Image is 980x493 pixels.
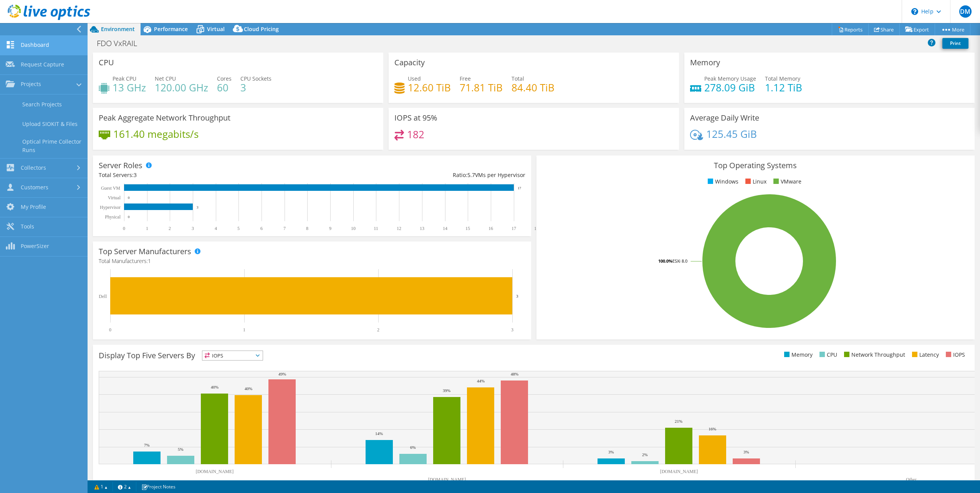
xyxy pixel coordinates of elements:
text: Other [906,477,916,482]
text: 0 [123,226,125,231]
text: 0 [109,327,111,333]
text: 16 [488,226,493,231]
a: Export [899,23,935,35]
a: Share [868,23,900,35]
text: [DOMAIN_NAME] [428,477,466,482]
text: Virtual [108,195,121,200]
span: Total Memory [765,75,800,82]
text: 6% [410,445,416,450]
text: 40% [211,385,219,389]
text: Hypervisor [100,205,121,210]
text: 2 [169,226,171,231]
span: DM [959,5,972,18]
h4: 60 [217,83,232,92]
text: 3 [197,205,199,209]
li: Linux [743,177,766,186]
a: Reports [832,23,869,35]
tspan: 100.0% [658,258,672,264]
text: 3 [511,327,513,333]
h3: Capacity [394,58,425,67]
h3: Memory [690,58,720,67]
span: Peak Memory Usage [704,75,756,82]
h3: Peak Aggregate Network Throughput [99,114,230,122]
text: 1 [146,226,148,231]
span: Free [460,75,471,82]
text: 4 [215,226,217,231]
text: 21% [675,419,682,424]
h4: Total Manufacturers: [99,257,525,265]
text: 1 [243,327,245,333]
h4: 120.00 GHz [155,83,208,92]
div: Total Servers: [99,171,312,179]
text: 5% [178,447,184,452]
a: Project Notes [136,482,181,491]
h3: CPU [99,58,114,67]
text: 0 [128,215,130,219]
text: 40% [245,386,252,391]
text: 13 [420,226,424,231]
li: Network Throughput [842,351,905,359]
span: Net CPU [155,75,176,82]
h4: 12.60 TiB [408,83,451,92]
text: 7% [144,443,150,447]
span: Cloud Pricing [244,25,279,33]
a: 2 [113,482,136,491]
h4: 125.45 GiB [706,130,757,138]
span: Virtual [207,25,225,33]
text: 14 [443,226,447,231]
text: Physical [105,214,121,220]
text: 3 [516,294,518,298]
h4: 278.09 GiB [704,83,756,92]
text: Dell [99,294,107,299]
h4: 182 [407,130,424,139]
a: More [935,23,970,35]
text: 10 [351,226,356,231]
text: 48% [511,372,518,376]
li: Memory [782,351,813,359]
text: 7 [283,226,286,231]
text: 9 [329,226,331,231]
text: 2 [377,327,379,333]
span: Cores [217,75,232,82]
text: 16% [709,427,716,431]
text: 2% [642,452,648,457]
li: Latency [910,351,939,359]
h4: 161.40 megabits/s [113,130,199,138]
text: Guest VM [101,185,120,191]
h4: 3 [240,83,271,92]
li: IOPS [944,351,965,359]
h4: 1.12 TiB [765,83,802,92]
a: Print [942,38,968,49]
span: Used [408,75,421,82]
span: 3 [134,171,137,179]
text: 39% [443,388,450,393]
div: Ratio: VMs per Hypervisor [312,171,525,179]
h3: Average Daily Write [690,114,759,122]
svg: \n [911,8,918,15]
h4: 71.81 TiB [460,83,503,92]
h3: Top Server Manufacturers [99,247,191,256]
li: Windows [706,177,738,186]
li: CPU [818,351,837,359]
span: CPU Sockets [240,75,271,82]
h3: Server Roles [99,161,142,170]
text: 15 [465,226,470,231]
h1: FDO VxRAIL [93,39,149,48]
text: 3 [192,226,194,231]
text: 0 [128,196,130,200]
li: VMware [771,177,801,186]
text: 11 [374,226,378,231]
h3: IOPS at 95% [394,114,437,122]
text: 14% [375,431,383,436]
a: 1 [89,482,113,491]
text: 3% [608,450,614,454]
span: Environment [101,25,135,33]
h3: Top Operating Systems [542,161,969,170]
text: 49% [278,372,286,376]
span: 1 [148,257,151,265]
tspan: ESXi 8.0 [672,258,687,264]
text: 3% [743,450,749,454]
text: 6 [260,226,263,231]
text: 17 [518,186,521,190]
text: 5 [237,226,240,231]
